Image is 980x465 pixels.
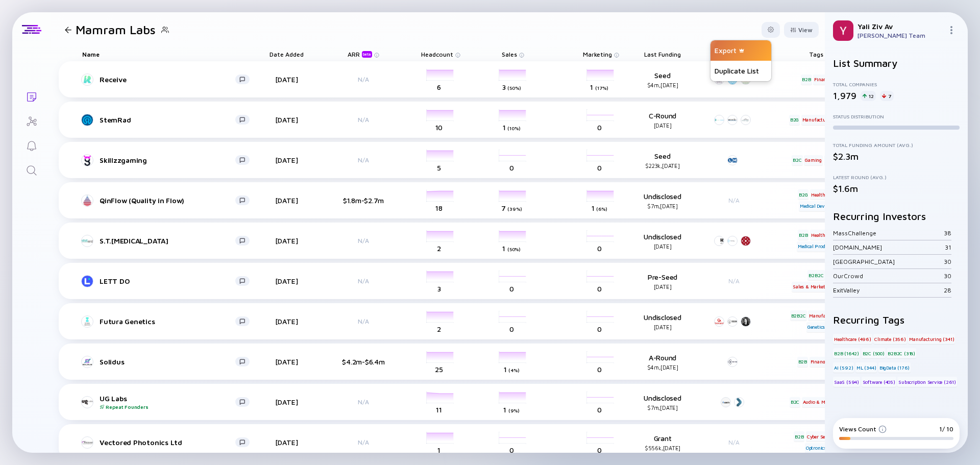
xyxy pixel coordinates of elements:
div: Games [824,155,841,165]
div: LETT DO [100,277,235,285]
div: N/A [711,438,757,446]
div: 12 [861,91,876,101]
div: Duplicate List [710,61,771,81]
div: MassChallenge [833,229,944,237]
div: [DATE] [258,115,315,124]
div: B2C (500) [862,348,886,358]
div: [DATE] [258,75,315,84]
div: Seed [629,152,696,169]
div: Vectored Photonics Ltd [100,438,235,447]
span: Sales [502,51,517,58]
div: ARR [348,51,374,58]
div: [DOMAIN_NAME] [833,243,945,251]
a: StemRad [82,114,258,126]
div: N/A [330,398,397,406]
div: Medical Products [797,241,836,252]
div: N/A [330,116,397,124]
div: Finance [813,75,831,85]
div: $4m, [DATE] [629,364,696,371]
div: Total Companies [833,81,960,87]
div: N/A [330,76,397,83]
div: Seed [629,71,696,88]
div: Manufacturing [808,310,842,321]
div: ML (344) [855,362,877,373]
div: B2B2C [790,310,807,321]
div: Subscription Service (261) [897,377,957,387]
button: View [784,22,819,38]
div: Sales & Marketing [792,282,833,292]
img: Yali Profile Picture [833,20,853,41]
div: Undisclosed [629,313,696,330]
h1: Mamram Labs [76,22,156,37]
div: $7m, [DATE] [629,404,696,411]
div: [DATE] [258,196,315,205]
div: Audio & Music [802,397,835,407]
h2: Recurring Tags [833,314,960,326]
a: LETT DO [82,275,258,287]
div: AI (592) [833,362,854,373]
div: Manufacturing [801,115,836,125]
div: Views Count [839,425,887,433]
div: Software (405) [862,377,896,387]
div: B2G [798,189,808,200]
div: S.T.[MEDICAL_DATA] [100,236,235,245]
a: Receive [82,74,258,86]
h2: Recurring Investors [833,210,960,222]
div: Futura Genetics [100,317,235,326]
div: B2B (1642) [833,348,860,358]
div: 1/ 10 [939,425,953,433]
div: Latest Round (Avg.) [833,174,960,180]
div: Healthcare [810,230,835,240]
a: Investor Map [12,108,51,133]
div: [DATE] [258,236,315,245]
h2: List Summary [833,57,960,69]
div: Manufacturing (341) [908,334,955,344]
div: [DATE] [629,283,696,290]
div: 30 [944,272,951,280]
div: Medical Devices [799,201,834,211]
div: Receive [100,75,235,84]
div: [DATE] [258,317,315,326]
div: QinFlow (Quality in Flow) [100,196,235,205]
a: QinFlow (Quality in Flow) [82,194,258,207]
div: [DATE] [629,122,696,129]
div: 7 [880,91,894,101]
div: $4.2m-$6.4m [330,357,397,366]
div: B2B [797,357,808,367]
div: [DATE] [258,277,315,285]
div: Total Funding Amount (Avg.) [833,142,960,148]
div: Genetics [806,322,826,332]
div: C-Round [629,111,696,129]
a: Search [12,157,51,182]
div: 28 [944,286,951,294]
div: B2C [790,397,800,407]
div: Pre-Seed [629,273,696,290]
div: [DATE] [629,324,696,330]
div: 30 [944,258,951,265]
div: Undisclosed [629,192,696,209]
a: Lists [12,84,51,108]
div: Undisclosed [629,394,696,411]
div: SaaS (594) [833,377,860,387]
div: B2B2C (318) [887,348,916,358]
div: StemRad [100,115,235,124]
div: B2B2C [807,270,824,280]
div: N/A [330,438,397,446]
div: ExitValley [833,286,944,294]
div: N/A [711,277,757,285]
div: [PERSON_NAME] Team [857,32,943,39]
div: Date Added [258,47,315,61]
div: N/A [330,237,397,244]
div: $4m, [DATE] [629,82,696,88]
div: Optronics [805,443,827,453]
img: Menu [947,26,955,34]
div: beta [362,51,372,58]
div: $223k, [DATE] [629,162,696,169]
div: Cyber Security [806,431,839,442]
div: 38 [944,229,951,237]
span: Last Funding [644,51,681,58]
a: S.T.[MEDICAL_DATA] [82,235,258,247]
div: Finance [810,357,828,367]
div: Gaming [804,155,823,165]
